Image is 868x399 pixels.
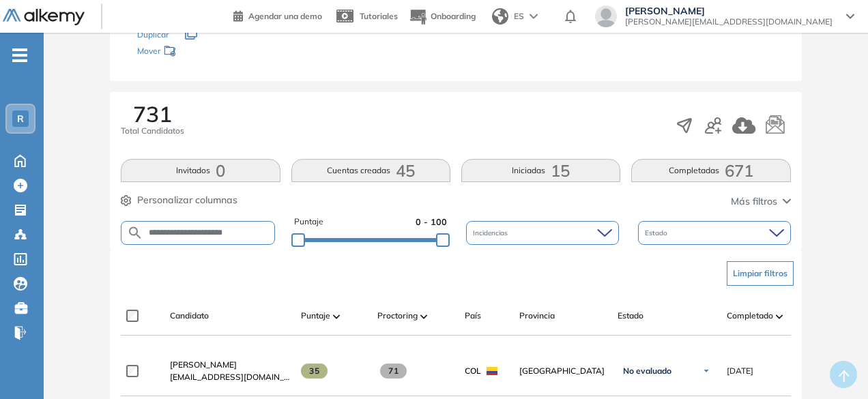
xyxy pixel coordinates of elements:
[465,365,481,377] span: COL
[170,359,290,371] a: [PERSON_NAME]
[12,54,27,57] i: -
[133,103,172,125] span: 731
[727,310,773,322] span: Completado
[727,261,794,286] button: Limpiar filtros
[731,194,777,209] span: Más filtros
[473,228,510,238] span: Incidencias
[127,224,143,241] img: SEARCH_ALT
[514,10,524,23] span: ES
[137,29,169,40] span: Duplicar
[519,365,607,377] span: [GEOGRAPHIC_DATA]
[416,216,447,228] span: 0 - 100
[170,359,237,370] span: [PERSON_NAME]
[121,159,280,182] button: Invitados0
[623,366,671,376] span: No evaluado
[625,16,833,27] span: [PERSON_NAME][EMAIL_ADDRESS][DOMAIN_NAME]
[409,2,476,31] button: Onboarding
[3,9,85,26] img: Logo
[301,364,328,379] span: 35
[420,314,427,319] img: [missing "en.ARROW_ALT" translation]
[638,221,791,245] div: Estado
[625,5,833,16] span: [PERSON_NAME]
[461,159,620,182] button: Iniciadas15
[137,193,237,207] span: Personalizar columnas
[466,221,619,245] div: Incidencias
[702,367,710,375] img: Ícono de flecha
[776,314,783,319] img: [missing "en.ARROW_ALT" translation]
[233,7,322,23] a: Agendar una demo
[487,367,497,375] img: COL
[492,8,508,25] img: world
[727,365,753,377] span: [DATE]
[377,310,418,322] span: Proctoring
[618,310,643,322] span: Estado
[294,216,323,228] span: Puntaje
[248,11,322,21] span: Agendar una demo
[170,371,290,383] span: [EMAIL_ADDRESS][DOMAIN_NAME]
[731,194,791,209] button: Más filtros
[17,113,24,124] span: R
[170,310,209,322] span: Candidato
[333,314,340,319] img: [missing "en.ARROW_ALT" translation]
[121,125,184,137] span: Total Candidatos
[301,310,330,322] span: Puntaje
[645,228,670,238] span: Estado
[291,159,450,182] button: Cuentas creadas45
[360,11,398,21] span: Tutoriales
[137,40,274,65] div: Mover
[121,193,237,207] button: Personalizar columnas
[530,14,538,19] img: arrow
[465,310,481,322] span: País
[431,11,476,21] span: Onboarding
[631,159,790,182] button: Completadas671
[380,364,407,379] span: 71
[519,310,555,322] span: Provincia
